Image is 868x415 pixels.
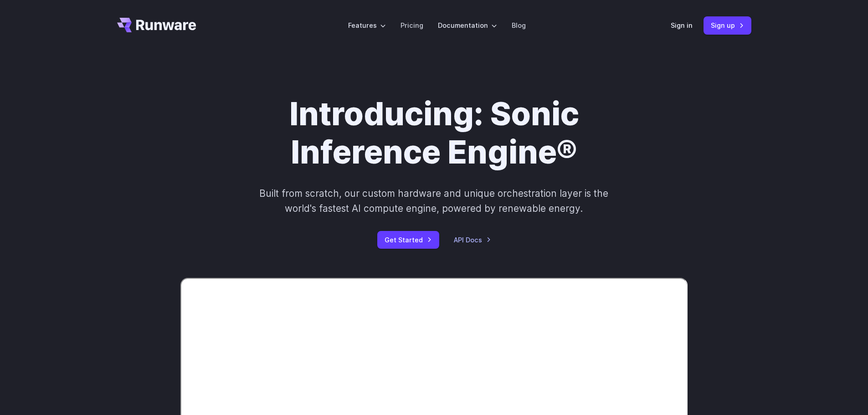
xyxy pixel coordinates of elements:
label: Features [348,20,386,31]
label: Documentation [438,20,497,31]
p: Built from scratch, our custom hardware and unique orchestration layer is the world's fastest AI ... [257,186,612,216]
a: API Docs [454,235,491,245]
a: Go to / [117,18,196,32]
a: Sign up [704,16,751,34]
a: Pricing [401,20,423,31]
a: Sign in [671,20,693,31]
a: Blog [512,20,526,31]
a: Get Started [377,231,439,249]
h1: Introducing: Sonic Inference Engine® [180,95,688,171]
